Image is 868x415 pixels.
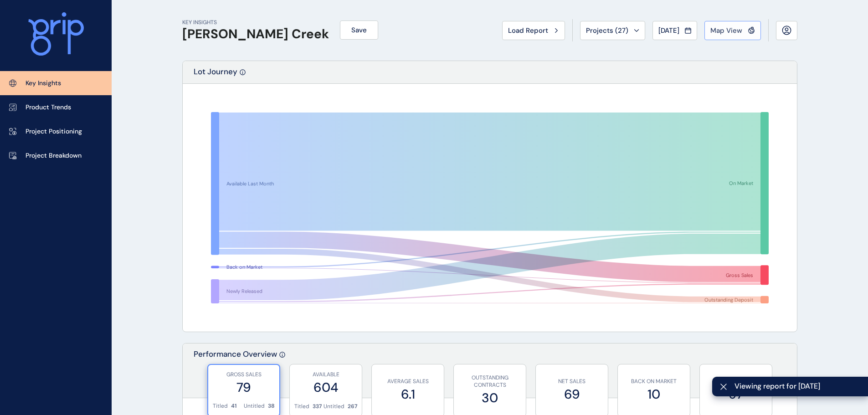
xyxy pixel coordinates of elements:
[194,349,277,398] p: Performance Overview
[652,21,697,40] button: [DATE]
[26,127,82,136] p: Project Positioning
[580,21,645,40] button: Projects (27)
[26,151,82,160] p: Project Breakdown
[313,403,322,410] p: 337
[458,374,521,389] p: OUTSTANDING CONTRACTS
[351,26,367,35] span: Save
[26,103,71,112] p: Product Trends
[182,26,329,42] h1: [PERSON_NAME] Creek
[508,26,548,35] span: Load Report
[268,402,275,410] p: 38
[324,403,344,410] p: Untitled
[182,19,329,26] p: KEY INSIGHTS
[704,385,767,403] label: 97
[294,371,357,379] p: AVAILABLE
[458,389,521,407] label: 30
[213,379,275,396] label: 79
[622,385,685,403] label: 10
[376,378,439,385] p: AVERAGE SALES
[213,371,275,379] p: GROSS SALES
[340,20,378,40] button: Save
[540,378,603,385] p: NET SALES
[231,402,236,410] p: 41
[348,403,357,410] p: 267
[294,379,357,396] label: 604
[213,402,228,410] p: Titled
[244,402,265,410] p: Untitled
[294,403,309,410] p: Titled
[540,385,603,403] label: 69
[194,67,237,83] p: Lot Journey
[704,21,761,40] button: Map View
[376,385,439,403] label: 6.1
[26,79,61,88] p: Key Insights
[734,381,861,391] span: Viewing report for [DATE]
[622,378,685,385] p: BACK ON MARKET
[658,26,679,35] span: [DATE]
[502,21,565,40] button: Load Report
[704,378,767,385] p: NEWLY RELEASED
[586,26,628,35] span: Projects ( 27 )
[710,26,742,35] span: Map View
